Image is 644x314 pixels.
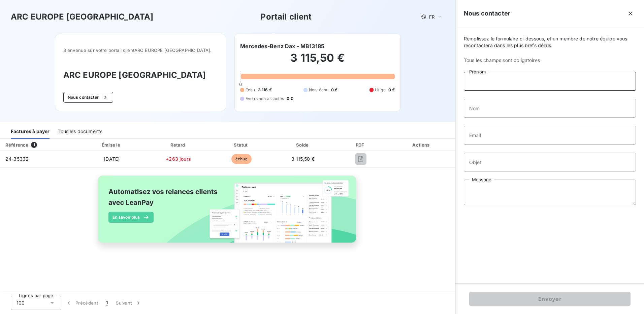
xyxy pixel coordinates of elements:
[246,96,284,102] span: Avoirs non associés
[388,87,395,93] span: 0 €
[246,87,255,93] span: Échu
[287,96,293,102] span: 0 €
[274,142,332,148] div: Solde
[464,35,636,49] span: Remplissez le formulaire ci-dessous, et un membre de notre équipe vous recontactera dans les plus...
[106,300,108,306] span: 1
[464,153,636,171] input: placeholder
[58,125,102,139] div: Tous les documents
[31,142,37,148] span: 1
[464,72,636,91] input: placeholder
[231,154,252,164] span: échue
[78,142,145,148] div: Émise le
[104,156,120,162] span: [DATE]
[11,11,153,23] h3: ARC EUROPE [GEOGRAPHIC_DATA]
[102,296,112,310] button: 1
[464,126,636,145] input: placeholder
[331,87,337,93] span: 0 €
[5,142,28,148] div: Référence
[389,142,454,148] div: Actions
[429,14,434,20] span: FR
[92,171,364,254] img: banner
[335,142,387,148] div: PDF
[63,48,218,53] span: Bienvenue sur votre portail client ARC EUROPE [GEOGRAPHIC_DATA] .
[464,9,510,18] h5: Nous contacter
[309,87,328,93] span: Non-échu
[260,11,312,23] h3: Portail client
[464,57,636,64] span: Tous les champs sont obligatoires
[240,51,395,71] h2: 3 115,50 €
[11,125,50,139] div: Factures à payer
[61,296,102,310] button: Précédent
[63,92,113,103] button: Nous contacter
[166,156,191,162] span: +263 jours
[112,296,146,310] button: Suivant
[63,69,218,81] h3: ARC EUROPE [GEOGRAPHIC_DATA]
[17,300,25,306] span: 100
[148,142,209,148] div: Retard
[469,292,631,306] button: Envoyer
[464,99,636,118] input: placeholder
[239,82,242,87] span: 0
[240,42,324,50] h6: Mercedes-Benz Dax - MB13185
[258,87,272,93] span: 3 116 €
[5,156,29,162] span: 24-35332
[212,142,271,148] div: Statut
[375,87,386,93] span: Litige
[291,156,315,162] span: 3 115,50 €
